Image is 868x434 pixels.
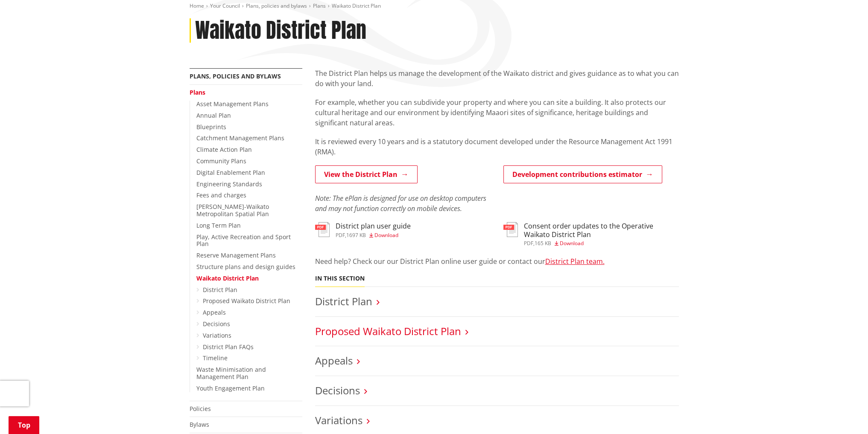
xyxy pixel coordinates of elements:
[535,240,551,247] span: 165 KB
[196,134,284,142] a: Catchment Management Plans
[315,324,461,338] a: Proposed Waikato District Plan
[196,233,291,248] a: Play, Active Recreation and Sport Plan
[336,222,411,230] h3: District plan user guide
[196,145,252,153] a: Climate Action Plan
[9,416,39,434] a: Top
[196,168,265,176] a: Digital Enablement Plan
[203,354,228,362] a: Timeline
[203,308,226,316] a: Appeals
[374,231,398,239] span: Download
[196,191,246,199] a: Fees and charges
[196,203,269,218] a: [PERSON_NAME]-Waikato Metropolitan Spatial Plan
[336,231,345,239] span: pdf
[190,3,679,10] nav: breadcrumb
[195,18,366,43] h1: Waikato District Plan
[196,221,241,229] a: Long Term Plan
[190,420,209,428] a: Bylaws
[315,413,362,427] a: Variations
[315,97,679,128] p: For example, whether you can subdivide your property and where you can site a building. It also p...
[196,274,259,282] a: Waikato District Plan
[524,241,679,246] div: ,
[196,123,226,131] a: Blueprints
[315,275,365,282] h5: In this section
[524,240,533,247] span: pdf
[315,194,486,213] em: Note: The ePlan is designed for use on desktop computers and may not function correctly on mobile...
[196,100,269,108] a: Asset Management Plans
[315,383,360,397] a: Decisions
[190,405,211,413] a: Policies
[315,353,353,367] a: Appeals
[203,343,254,351] a: District Plan FAQs
[315,222,330,237] img: document-pdf.svg
[196,384,265,392] a: Youth Engagement Plan
[829,398,859,429] iframe: Messenger Launcher
[503,222,518,237] img: document-pdf.svg
[203,320,230,328] a: Decisions
[503,165,662,183] a: Development contributions estimator
[196,157,246,165] a: Community Plans
[313,2,326,9] a: Plans
[315,165,418,183] a: View the District Plan
[203,331,231,339] a: Variations
[203,286,237,294] a: District Plan
[196,251,276,259] a: Reserve Management Plans
[560,240,584,247] span: Download
[196,180,262,188] a: Engineering Standards
[210,2,240,9] a: Your Council
[315,222,411,237] a: District plan user guide pdf,1697 KB Download
[196,111,231,119] a: Annual Plan
[503,222,679,246] a: Consent order updates to the Operative Waikato District Plan pdf,165 KB Download
[190,88,205,96] a: Plans
[346,231,366,239] span: 1697 KB
[190,72,281,80] a: Plans, policies and bylaws
[196,263,295,271] a: Structure plans and design guides
[524,222,679,238] h3: Consent order updates to the Operative Waikato District Plan
[190,2,204,9] a: Home
[315,68,679,89] p: The District Plan helps us manage the development of the Waikato district and gives guidance as t...
[196,365,266,381] a: Waste Minimisation and Management Plan
[203,297,290,305] a: Proposed Waikato District Plan
[315,256,679,266] p: Need help? Check our our District Plan online user guide or contact our
[246,2,307,9] a: Plans, policies and bylaws
[332,2,381,9] span: Waikato District Plan
[315,294,372,308] a: District Plan
[545,257,605,266] a: District Plan team.
[315,136,679,157] p: It is reviewed every 10 years and is a statutory document developed under the Resource Management...
[336,233,411,238] div: ,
